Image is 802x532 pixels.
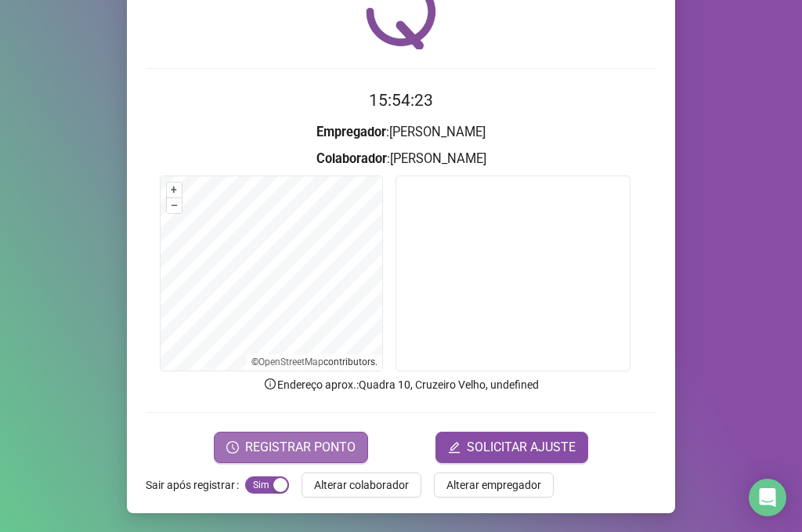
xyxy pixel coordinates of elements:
[245,438,356,457] span: REGISTRAR PONTO
[226,441,239,454] span: clock-circle
[167,198,182,213] button: –
[434,472,554,498] button: Alterar empregador
[146,376,656,393] p: Endereço aprox. : Quadra 10, Cruzeiro Velho, undefined
[167,183,182,197] button: +
[258,356,323,367] a: OpenStreetMap
[369,91,433,110] time: 15:54:23
[314,476,409,494] span: Alterar colaborador
[446,476,541,494] span: Alterar empregador
[251,356,378,367] li: © contributors.
[467,438,576,457] span: SOLICITAR AJUSTE
[435,432,588,463] button: editSOLICITAR AJUSTE
[448,441,461,454] span: edit
[146,122,656,143] h3: : [PERSON_NAME]
[302,472,421,498] button: Alterar colaborador
[214,432,368,463] button: REGISTRAR PONTO
[146,149,656,169] h3: : [PERSON_NAME]
[263,377,277,391] span: info-circle
[316,151,387,166] strong: Colaborador
[749,479,786,516] div: Open Intercom Messenger
[146,472,245,498] label: Sair após registrar
[316,125,386,139] strong: Empregador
